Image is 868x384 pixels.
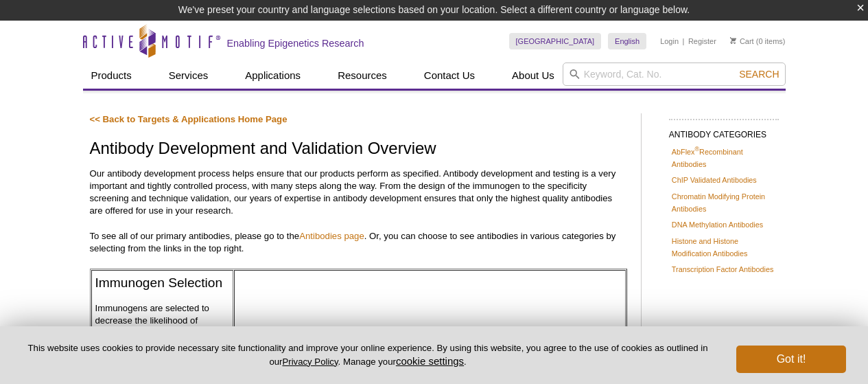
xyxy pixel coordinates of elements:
[282,357,338,367] a: Privacy Policy
[672,190,776,215] a: Chromatin Modifying Protein Antibodies
[739,69,779,80] span: Search
[730,33,786,49] li: (0 items)
[237,63,309,89] a: Applications
[90,139,627,159] h1: Antibody Development and Validation Overview
[396,355,464,367] button: cookie settings
[90,114,288,124] a: << Back to Targets & Applications Home Page
[227,37,364,49] h2: Enabling Epigenetics Research
[161,63,217,89] a: Services
[509,33,602,49] a: [GEOGRAPHIC_DATA]
[95,273,226,292] h2: Immunogen Selection
[90,168,627,217] p: Our antibody development process helps ensure that our products perform as specified. Antibody de...
[672,263,773,275] a: Transcription Factor Antibodies
[730,37,736,44] img: Your Cart
[416,63,483,89] a: Contact Us
[730,36,754,46] a: Cart
[22,342,714,368] p: This website uses cookies to provide necessary site functionality and improve your online experie...
[608,33,646,49] a: English
[83,63,140,89] a: Products
[683,33,685,49] li: |
[672,235,776,260] a: Histone and Histone Modification Antibodies
[660,36,679,46] a: Login
[735,68,783,80] button: Search
[672,218,763,231] a: DNA Methylation Antibodies
[299,231,364,241] a: Antibodies page
[694,146,699,153] sup: ®
[672,174,757,186] a: ChIP Validated Antibodies
[90,230,627,255] p: To see all of our primary antibodies, please go to the . Or, you can choose to see antibodies in ...
[736,346,846,373] button: Got it!
[563,63,786,86] input: Keyword, Cat. No.
[329,63,395,89] a: Resources
[669,119,779,144] h2: ANTIBODY CATEGORIES
[688,36,716,46] a: Register
[504,63,563,89] a: About Us
[672,146,776,170] a: AbFlex®Recombinant Antibodies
